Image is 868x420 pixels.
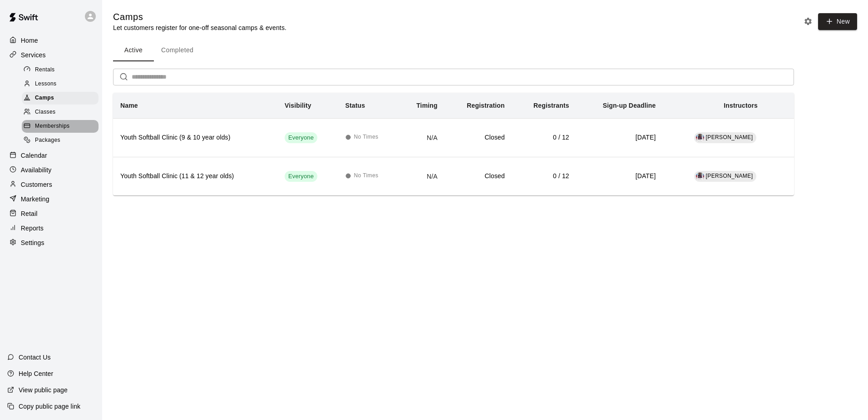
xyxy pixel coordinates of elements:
[22,105,102,120] a: Classes
[696,172,704,180] img: Cory Briggs
[706,173,753,179] span: [PERSON_NAME]
[21,224,44,233] p: Reports
[35,108,55,117] span: Classes
[7,149,95,162] a: Calendar
[113,23,286,32] p: Let customers register for one-off seasonal camps & events.
[154,40,201,61] button: Completed
[21,50,46,60] p: Services
[815,17,857,25] a: New
[452,133,505,143] h6: Closed
[19,369,53,378] p: Help Center
[452,171,505,181] h6: Closed
[354,133,379,142] span: No Times
[706,134,753,140] span: [PERSON_NAME]
[399,118,445,157] td: N/A
[35,80,57,89] span: Lessons
[35,65,55,75] span: Rentals
[584,171,656,181] h6: [DATE]
[818,13,857,30] button: New
[21,165,52,175] p: Availability
[120,133,270,143] h6: Youth Softball Clinic (9 & 10 year olds)
[19,402,80,411] p: Copy public page link
[22,134,99,147] div: Packages
[113,93,794,195] table: simple table
[7,163,95,177] a: Availability
[285,172,317,181] span: Everyone
[19,353,51,362] p: Contact Us
[7,192,95,206] a: Marketing
[801,15,815,28] button: Camp settings
[21,195,49,204] p: Marketing
[345,102,365,109] b: Status
[22,64,99,76] div: Rentals
[285,132,317,143] div: This service is visible to all of your customers
[22,78,99,90] div: Lessons
[21,238,44,247] p: Settings
[22,134,102,148] a: Packages
[7,34,95,47] a: Home
[7,221,95,235] a: Reports
[21,151,47,160] p: Calendar
[285,134,317,142] span: Everyone
[21,180,52,189] p: Customers
[533,102,569,109] b: Registrants
[21,36,38,45] p: Home
[22,120,99,133] div: Memberships
[35,136,60,145] span: Packages
[696,134,704,142] img: Cory Briggs
[22,91,102,105] a: Camps
[22,106,99,119] div: Classes
[7,236,95,250] a: Settings
[7,207,95,220] a: Retail
[285,171,317,182] div: This service is visible to all of your customers
[399,157,445,195] td: N/A
[113,40,154,61] button: Active
[35,122,69,131] span: Memberships
[22,63,102,77] a: Rentals
[113,11,286,23] h5: Camps
[35,94,54,103] span: Camps
[22,120,102,134] a: Memberships
[285,102,311,109] b: Visibility
[519,133,569,143] h6: 0 / 12
[7,178,95,191] a: Customers
[467,102,504,109] b: Registration
[21,209,38,218] p: Retail
[416,102,438,109] b: Timing
[19,385,68,395] p: View public page
[120,171,270,181] h6: Youth Softball Clinic (11 & 12 year olds)
[22,92,99,105] div: Camps
[22,77,102,91] a: Lessons
[603,102,656,109] b: Sign-up Deadline
[7,48,95,62] a: Services
[354,171,379,180] span: No Times
[584,133,656,143] h6: [DATE]
[120,102,138,109] b: Name
[724,102,758,109] b: Instructors
[519,171,569,181] h6: 0 / 12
